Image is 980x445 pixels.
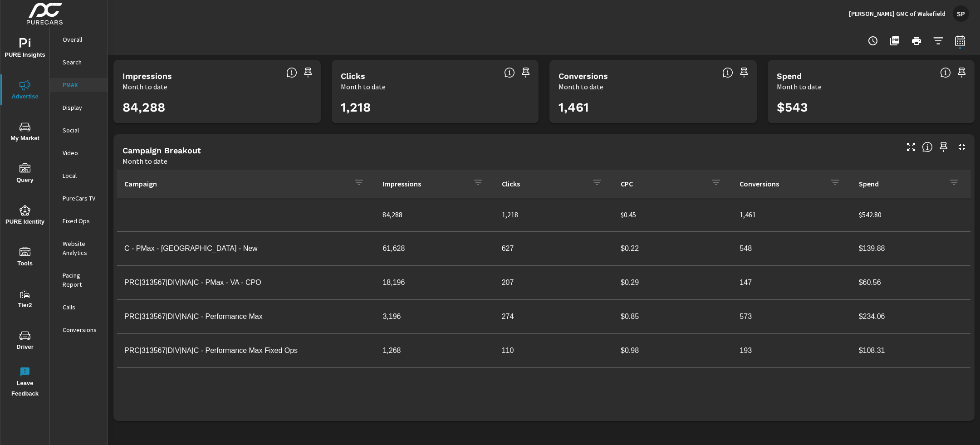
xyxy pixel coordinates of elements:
p: PMAX [63,80,100,89]
td: $108.31 [852,339,970,362]
td: $60.56 [852,271,970,294]
span: Save this to your personalized report [519,65,533,80]
td: 110 [495,339,613,362]
p: Calls [63,303,100,312]
span: The amount of money spent on advertising during the period. [940,67,951,78]
p: $542.80 [859,209,963,220]
div: Conversions [50,323,108,337]
span: Total Conversions include Actions, Leads and Unmapped. [722,67,733,78]
h5: Clicks [341,71,365,81]
span: PURE Identity [3,205,47,227]
td: PRC|313567|DIV|NA|C - PMax - VA - CPO [117,271,375,294]
div: PureCars TV [50,191,108,205]
p: Search [63,58,100,67]
h5: Spend [777,71,802,81]
p: 1,461 [740,209,844,220]
button: Apply Filters [929,32,947,50]
p: Website Analytics [63,239,100,257]
button: "Export Report to PDF" [886,32,904,50]
td: 573 [732,305,851,328]
div: SP [953,5,969,22]
span: The number of times an ad was shown on your behalf. [286,67,297,78]
p: Impressions [382,179,465,188]
button: Select Date Range [951,32,969,50]
span: Tools [3,247,47,269]
div: Overall [50,33,108,46]
p: Month to date [777,81,822,92]
div: Display [50,101,108,114]
td: PRC|313567|DIV|NA|C - Performance Max [117,305,375,328]
div: Fixed Ops [50,214,108,228]
p: PureCars TV [63,194,100,203]
h3: $543 [777,100,966,115]
span: Save this to your personalized report [955,65,969,80]
p: [PERSON_NAME] GMC of Wakefield [849,10,946,18]
h5: Campaign Breakout [122,146,201,155]
div: Social [50,123,108,137]
div: Video [50,146,108,160]
td: 18,196 [375,271,494,294]
td: $139.88 [852,237,970,260]
span: Query [3,163,47,186]
p: Spend [859,179,941,188]
h3: 1,218 [341,100,530,115]
p: Local [63,171,100,180]
span: Leave Feedback [3,367,47,399]
td: $0.85 [613,305,732,328]
td: PRC|313567|DIV|NA|C - Performance Max Fixed Ops [117,339,375,362]
p: Conversions [63,325,100,334]
td: $234.06 [852,305,970,328]
span: Advertise [3,80,47,102]
button: Minimize Widget [955,140,969,154]
p: Month to date [341,81,386,92]
p: Month to date [122,156,167,166]
div: Local [50,169,108,182]
td: 274 [495,305,613,328]
span: This is a summary of PMAX performance results by campaign. Each column can be sorted. [922,142,933,152]
h5: Conversions [559,71,608,81]
div: nav menu [0,27,49,403]
td: 193 [732,339,851,362]
p: Fixed Ops [63,216,100,225]
p: Campaign [124,179,346,188]
td: 1,268 [375,339,494,362]
span: The number of times an ad was clicked by a consumer. [504,67,515,78]
p: Month to date [122,81,167,92]
td: $0.22 [613,237,732,260]
span: PURE Insights [3,38,47,60]
td: 3,196 [375,305,494,328]
p: Social [63,126,100,135]
div: PMAX [50,78,108,92]
span: Save this to your personalized report [737,65,751,80]
td: 627 [495,237,613,260]
div: Pacing Report [50,269,108,291]
p: Overall [63,35,100,44]
h5: Impressions [122,71,172,81]
p: CPC [621,179,703,188]
td: C - PMax - [GEOGRAPHIC_DATA] - New [117,237,375,260]
button: Print Report [907,32,926,50]
td: 147 [732,271,851,294]
button: Make Fullscreen [904,140,918,154]
p: Clicks [502,179,584,188]
td: 548 [732,237,851,260]
div: Website Analytics [50,237,108,259]
span: Save this to your personalized report [301,65,315,80]
p: Video [63,148,100,157]
p: 84,288 [382,209,487,220]
p: Conversions [740,179,822,188]
span: Save this to your personalized report [936,140,951,154]
td: 61,628 [375,237,494,260]
div: Search [50,55,108,69]
td: $0.29 [613,271,732,294]
span: My Market [3,122,47,144]
td: $0.98 [613,339,732,362]
span: Driver [3,330,47,352]
h3: 1,461 [559,100,748,115]
p: 1,218 [502,209,606,220]
p: $0.45 [621,209,725,220]
span: Tier2 [3,289,47,311]
p: Month to date [559,81,603,92]
td: 207 [495,271,613,294]
p: Pacing Report [63,271,100,289]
